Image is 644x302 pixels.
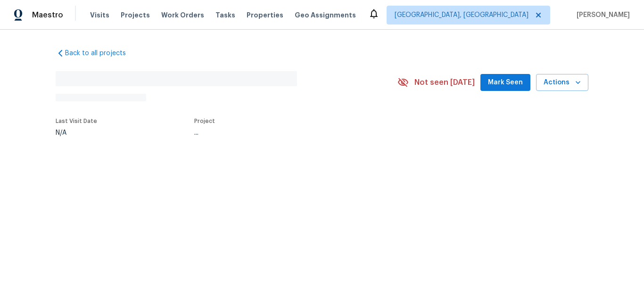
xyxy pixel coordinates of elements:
span: Project [194,118,215,124]
span: [GEOGRAPHIC_DATA], [GEOGRAPHIC_DATA] [395,10,528,20]
span: Geo Assignments [295,10,356,20]
div: ... [194,130,375,136]
span: Maestro [32,10,63,20]
span: Visits [90,10,109,20]
span: Last Visit Date [56,118,97,124]
span: [PERSON_NAME] [573,10,630,20]
span: Mark Seen [488,77,523,89]
span: Tasks [215,12,235,18]
div: N/A [56,130,97,136]
span: Actions [544,77,581,89]
span: Projects [121,10,150,20]
button: Actions [536,74,588,91]
a: Back to all projects [56,49,146,58]
span: Work Orders [161,10,204,20]
button: Mark Seen [480,74,530,91]
span: Properties [247,10,283,20]
span: Not seen [DATE] [414,78,475,87]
